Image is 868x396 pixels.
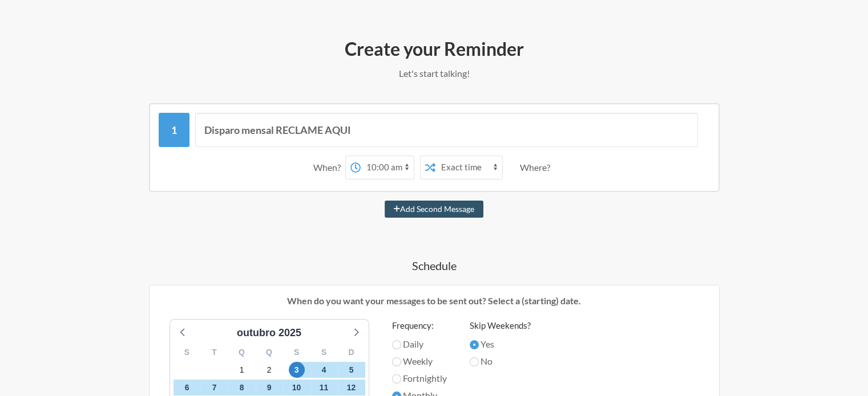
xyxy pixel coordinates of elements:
[103,37,765,61] h2: Create your Reminder
[470,354,531,368] label: No
[310,344,338,361] div: S
[392,357,401,366] input: Weekly
[344,379,360,395] span: quarta-feira, 12 de novembro de 2025
[392,340,401,349] input: Daily
[520,156,555,179] div: Where?
[261,379,277,395] span: domingo, 9 de novembro de 2025
[344,362,360,378] span: quarta-feira, 5 de novembro de 2025
[316,362,332,378] span: terça-feira, 4 de novembro de 2025
[261,362,277,378] span: domingo, 2 de novembro de 2025
[289,362,305,378] span: segunda-feira, 3 de novembro de 2025
[338,344,365,361] div: D
[234,379,250,395] span: sábado, 8 de novembro de 2025
[470,337,531,351] label: Yes
[385,201,483,218] button: Add Second Message
[392,319,447,332] label: Frequency:
[103,67,765,80] p: Let's start talking!
[201,344,228,361] div: T
[228,344,256,361] div: Q
[470,357,479,366] input: No
[232,325,306,341] div: outubro 2025
[392,337,447,351] label: Daily
[392,354,447,368] label: Weekly
[392,374,401,383] input: Fortnightly
[289,379,305,395] span: segunda-feira, 10 de novembro de 2025
[179,379,195,395] span: quinta-feira, 6 de novembro de 2025
[173,344,201,361] div: S
[195,113,698,147] input: Message
[316,379,332,395] span: terça-feira, 11 de novembro de 2025
[470,319,531,332] label: Skip Weekends?
[207,379,223,395] span: sexta-feira, 7 de novembro de 2025
[470,340,479,349] input: Yes
[392,371,447,385] label: Fortnightly
[283,344,310,361] div: S
[313,156,345,179] div: When?
[103,258,765,273] h4: Schedule
[234,362,250,378] span: sábado, 1 de novembro de 2025
[158,294,710,308] p: When do you want your messages to be sent out? Select a (starting) date.
[256,344,283,361] div: Q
